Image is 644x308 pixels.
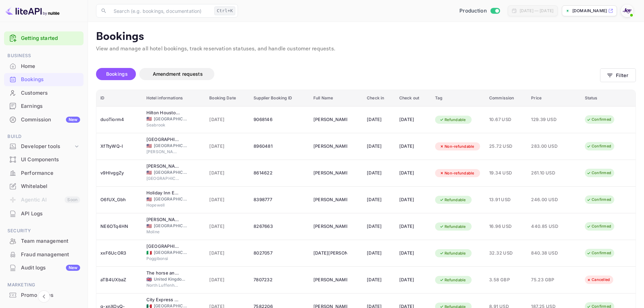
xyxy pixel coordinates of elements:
[399,221,427,232] div: [DATE]
[4,235,84,247] a: Team management
[254,221,305,232] div: 8267663
[367,248,391,259] div: [DATE]
[4,281,84,289] span: Marketing
[489,250,523,257] span: 32.32 USD
[146,224,152,228] span: United States of America
[4,100,84,113] div: Earnings
[309,90,363,106] th: Full Name
[154,196,188,202] span: [GEOGRAPHIC_DATA]
[4,113,84,126] div: CommissionNew
[254,194,305,205] div: 8398777
[21,237,80,245] div: Team management
[435,276,470,284] div: Refundable
[489,223,523,230] span: 16.96 USD
[531,196,565,204] span: 246.00 USD
[146,117,152,121] span: United States of America
[21,210,80,218] div: API Logs
[21,264,80,272] div: Audit logs
[100,248,138,259] div: xxF6UcOR3
[531,116,565,123] span: 129.39 USD
[146,251,152,255] span: Italy
[431,90,485,106] th: Tag
[106,71,128,77] span: Bookings
[4,141,84,152] div: Developer tools
[146,229,180,235] span: Moline
[582,142,616,150] div: Confirmed
[367,221,391,232] div: [DATE]
[4,133,84,140] span: Build
[489,196,523,204] span: 13.91 USD
[4,248,84,261] div: Fraud management
[21,63,80,70] div: Home
[146,149,180,155] span: [PERSON_NAME][GEOGRAPHIC_DATA]
[582,195,616,204] div: Confirmed
[531,223,565,230] span: 440.85 USD
[154,276,188,282] span: United Kingdom of [GEOGRAPHIC_DATA] and [GEOGRAPHIC_DATA]
[367,194,391,205] div: [DATE]
[146,277,152,282] span: United Kingdom of Great Britain and Northern Ireland
[313,141,347,152] div: Antonio Ruiz
[4,87,84,99] a: Customers
[100,114,138,125] div: duoTiorm4
[313,168,347,179] div: Nicole Ruiz
[367,141,391,152] div: [DATE]
[4,180,84,192] a: Whitelabel
[435,169,479,177] div: Non-refundable
[4,261,84,275] div: Audit logsNew
[435,222,470,231] div: Refundable
[399,275,427,285] div: [DATE]
[100,194,138,205] div: O6fUX_Gbh
[485,90,527,106] th: Commission
[100,168,138,179] div: v9HIvggZy
[209,223,245,230] span: [DATE]
[21,183,80,190] div: Whitelabel
[582,222,616,231] div: Confirmed
[5,5,59,16] img: LiteAPI logo
[254,168,305,179] div: 8614622
[96,30,636,44] p: Bookings
[581,90,636,106] th: Status
[254,114,305,125] div: 9068146
[209,250,245,257] span: [DATE]
[4,167,84,179] a: Performance
[146,163,180,170] div: Ayres Hotel Chino Hills – Ontario
[459,7,487,15] span: Production
[531,143,565,150] span: 283.00 USD
[21,34,80,42] a: Getting started
[100,221,138,232] div: NE6OTq4HN
[100,141,138,152] div: XfTtyWQ-l
[582,249,616,257] div: Confirmed
[205,90,249,106] th: Booking Date
[214,6,235,15] div: Ctrl+K
[4,153,84,166] a: UI Components
[146,282,180,288] span: North Luffenham
[142,90,206,106] th: Hotel informations
[4,227,84,235] span: Security
[146,110,180,116] div: Hilton Houston NASA Clear Lake
[146,175,180,182] span: [GEOGRAPHIC_DATA]
[21,251,80,259] div: Fraud management
[622,5,633,16] img: With Joy
[435,249,470,258] div: Refundable
[146,197,152,202] span: United States of America
[489,276,523,284] span: 3.58 GBP
[399,168,427,179] div: [DATE]
[489,169,523,177] span: 19.34 USD
[4,113,84,126] a: CommissionNew
[435,116,470,124] div: Refundable
[66,117,80,123] div: New
[21,116,80,124] div: Commission
[313,114,347,125] div: Ruben Ruiz
[4,289,84,301] a: Promo codes
[21,291,80,299] div: Promo codes
[367,114,391,125] div: [DATE]
[582,115,616,124] div: Confirmed
[254,141,305,152] div: 8960481
[520,8,553,14] div: [DATE] — [DATE]
[531,169,565,177] span: 261.10 USD
[367,168,391,179] div: [DATE]
[527,90,580,106] th: Price
[21,169,80,177] div: Performance
[209,196,245,204] span: [DATE]
[4,31,84,45] div: Getting started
